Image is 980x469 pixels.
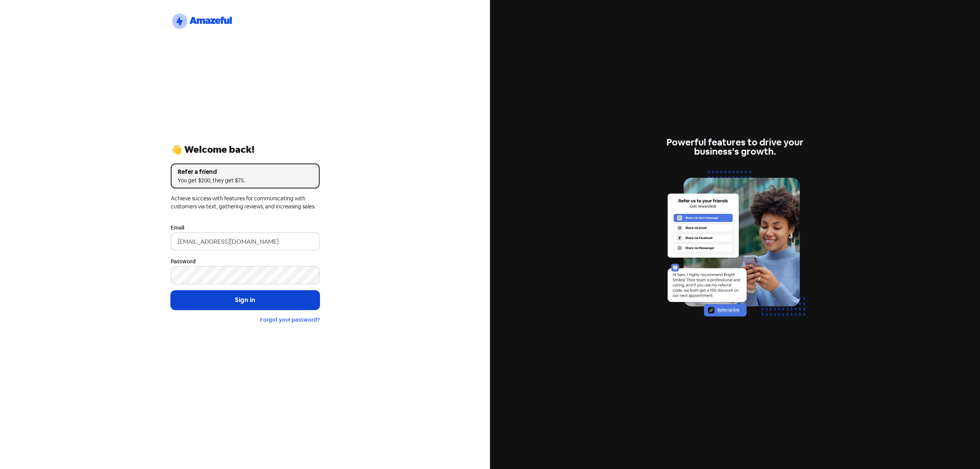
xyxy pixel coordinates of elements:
div: 👋 Welcome back! [171,145,320,154]
input: Enter your email address... [171,232,320,251]
div: Powerful features to drive your business's growth. [661,138,810,156]
img: referrals [661,165,810,331]
a: Forgot your password? [260,316,320,323]
div: Achieve success with features for communicating with customers via text, gathering reviews, and i... [171,195,320,211]
div: Refer a friend [178,167,313,177]
label: Email [171,224,184,232]
label: Password [171,258,196,266]
button: Sign in [171,291,320,310]
div: You get $200, they get $75. [178,177,313,185]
